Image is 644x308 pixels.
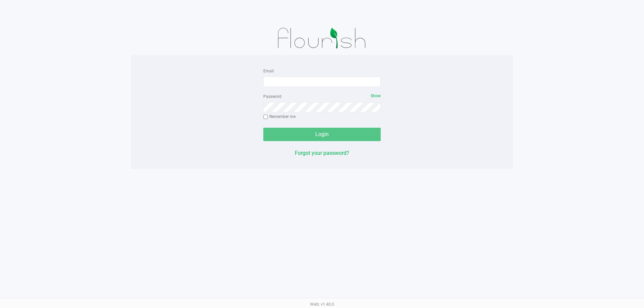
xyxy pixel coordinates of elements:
button: Forgot your password? [295,149,349,157]
label: Remember me [263,114,296,120]
span: Web: v1.40.0 [310,302,334,307]
input: Remember me [263,115,268,119]
span: Show [371,94,381,98]
label: Password [263,94,281,100]
label: Email [263,68,274,74]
